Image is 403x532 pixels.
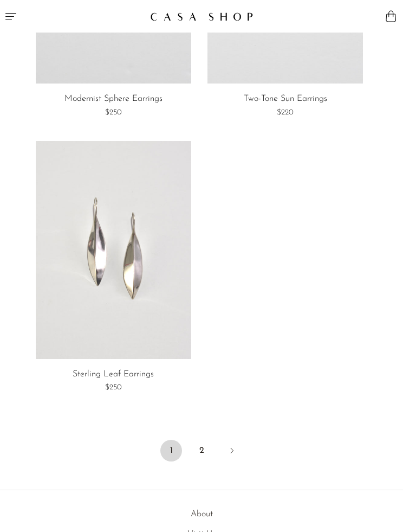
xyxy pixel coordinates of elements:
[73,370,154,380] a: Sterling Leaf Earrings
[277,108,294,117] span: $220
[221,440,243,464] a: Next
[64,94,162,104] a: Modernist Sphere Earrings
[191,440,212,462] a: 2
[105,383,122,392] span: $250
[105,108,122,117] span: $250
[160,440,182,462] span: 1
[244,94,327,104] a: Two-Tone Sun Earrings
[191,510,213,518] a: About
